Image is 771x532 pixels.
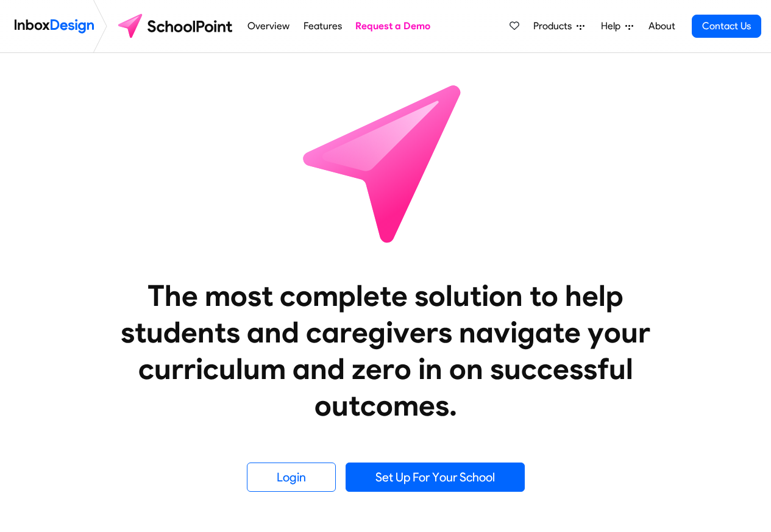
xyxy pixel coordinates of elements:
[346,463,525,492] a: Set Up For Your School
[112,12,241,41] img: schoolpoint logo
[244,14,293,38] a: Overview
[533,19,577,34] span: Products
[276,53,496,272] img: icon_schoolpoint.svg
[645,14,678,38] a: About
[601,19,625,34] span: Help
[96,277,675,424] heading: The most complete solution to help students and caregivers navigate your curriculum and zero in o...
[352,14,434,38] a: Request a Demo
[596,14,638,38] a: Help
[247,463,336,492] a: Login
[692,15,761,38] a: Contact Us
[300,14,345,38] a: Features
[528,14,589,38] a: Products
